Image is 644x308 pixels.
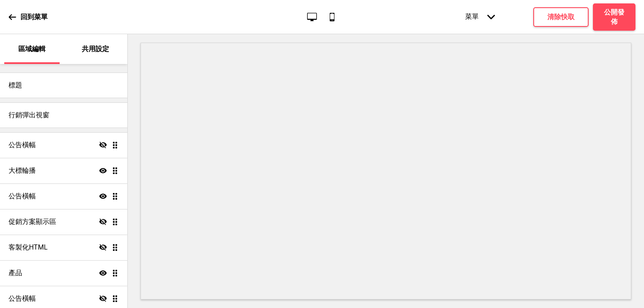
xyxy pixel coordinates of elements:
[9,81,22,90] h4: 標題
[9,110,49,120] h4: 行銷彈出視窗
[9,192,36,201] h4: 公告橫幅
[82,44,109,54] p: 共用設定
[9,217,56,227] h4: 促銷方案顯示區
[9,243,48,252] h4: 客製化HTML
[9,6,48,29] a: 回到菜單
[547,12,575,22] h4: 清除快取
[457,4,503,30] div: 菜單
[9,166,36,175] h4: 大標輪播
[18,44,46,54] p: 區域編輯
[9,140,36,150] h4: 公告橫幅
[9,268,22,278] h4: 產品
[601,8,627,26] h4: 公開發佈
[593,3,635,31] button: 公開發佈
[533,7,589,27] button: 清除快取
[20,12,48,22] p: 回到菜單
[9,294,36,303] h4: 公告橫幅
